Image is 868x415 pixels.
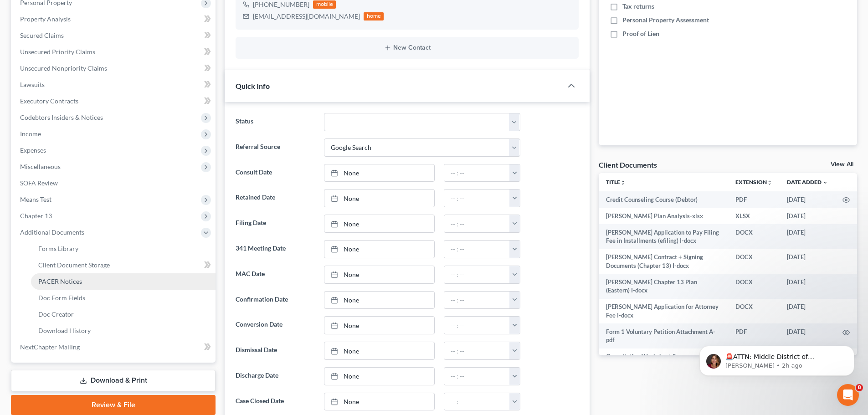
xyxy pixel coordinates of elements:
a: None [324,241,434,258]
td: DOCX [728,299,780,324]
a: Review & File [11,395,216,415]
span: Unsecured Priority Claims [20,48,95,56]
label: Dismissal Date [231,342,319,360]
td: [DATE] [780,224,835,249]
a: None [324,164,434,182]
span: Tax returns [622,2,654,11]
input: -- : -- [444,266,510,283]
label: 341 Meeting Date [231,240,319,258]
a: NextChapter Mailing [13,339,216,355]
span: Chapter 13 [20,212,52,220]
a: Executory Contracts [13,93,216,109]
a: None [324,317,434,334]
td: [PERSON_NAME] Contract + Signing Documents (Chapter 13) I-docx [599,249,728,274]
td: XLSX [728,208,780,224]
td: DOCX [728,274,780,299]
td: [DATE] [780,249,835,274]
td: [DATE] [780,191,835,208]
a: Property Analysis [13,11,216,27]
div: [EMAIL_ADDRESS][DOMAIN_NAME] [253,12,360,21]
input: -- : -- [444,190,510,207]
a: PACER Notices [31,273,216,290]
td: [DATE] [780,299,835,324]
span: Miscellaneous [20,163,61,170]
span: Doc Form Fields [38,294,85,302]
span: SOFA Review [20,179,58,187]
span: Lawsuits [20,81,45,88]
span: NextChapter Mailing [20,343,80,351]
a: Date Added expand_more [787,179,828,185]
span: Expenses [20,146,46,154]
span: Executory Contracts [20,97,78,105]
a: None [324,368,434,385]
div: mobile [313,0,336,9]
a: Lawsuits [13,77,216,93]
span: Doc Creator [38,310,74,318]
input: -- : -- [444,342,510,359]
td: Consultation Worksheet S [PERSON_NAME]-docx [599,348,728,374]
a: None [324,190,434,207]
td: PDF [728,191,780,208]
label: Consult Date [231,164,319,182]
a: Download History [31,323,216,339]
td: [PERSON_NAME] Plan Analysis-xlsx [599,208,728,224]
button: New Contact [243,44,571,51]
a: None [324,292,434,309]
input: -- : -- [444,317,510,334]
iframe: Intercom live chat [837,384,859,406]
a: Secured Claims [13,27,216,44]
a: Unsecured Nonpriority Claims [13,60,216,77]
input: -- : -- [444,292,510,309]
span: 8 [856,384,863,391]
td: PDF [728,323,780,348]
span: Income [20,130,41,138]
span: Additional Documents [20,228,84,236]
i: expand_more [822,180,828,185]
span: Codebtors Insiders & Notices [20,113,103,121]
span: Client Document Storage [38,261,110,269]
i: unfold_more [767,180,772,185]
span: Forms Library [38,245,78,252]
span: Proof of Lien [622,29,659,38]
label: Retained Date [231,189,319,207]
td: DOCX [728,249,780,274]
input: -- : -- [444,393,510,410]
span: Unsecured Nonpriority Claims [20,64,107,72]
span: Personal Property Assessment [622,15,709,25]
iframe: Intercom notifications message [686,327,868,390]
a: Titleunfold_more [606,179,626,185]
a: None [324,266,434,283]
a: SOFA Review [13,175,216,191]
label: MAC Date [231,266,319,284]
i: unfold_more [620,180,626,185]
a: None [324,342,434,359]
span: PACER Notices [38,277,82,285]
td: [DATE] [780,274,835,299]
label: Referral Source [231,138,319,157]
td: [DATE] [780,208,835,224]
a: Doc Form Fields [31,290,216,306]
span: Means Test [20,195,51,203]
label: Confirmation Date [231,291,319,309]
span: Secured Claims [20,31,64,39]
label: Conversion Date [231,316,319,334]
div: home [364,12,384,20]
a: None [324,215,434,232]
td: [PERSON_NAME] Application for Attorney Fee I-docx [599,299,728,324]
a: Forms Library [31,241,216,257]
label: Discharge Date [231,367,319,385]
input: -- : -- [444,215,510,232]
span: Quick Info [236,82,270,90]
td: [DATE] [780,323,835,348]
input: -- : -- [444,241,510,258]
td: [PERSON_NAME] Chapter 13 Plan (Eastern) I-docx [599,274,728,299]
a: Client Document Storage [31,257,216,273]
span: Download History [38,327,91,334]
a: Unsecured Priority Claims [13,44,216,60]
a: None [324,393,434,410]
td: [PERSON_NAME] Application to Pay Filing Fee in Installments (efiling) I-docx [599,224,728,249]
